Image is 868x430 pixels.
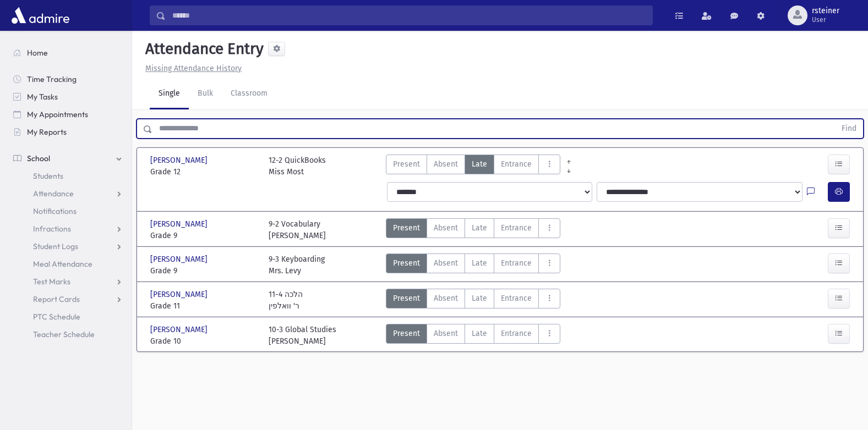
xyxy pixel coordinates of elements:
[393,293,420,304] span: Present
[386,218,560,241] div: AttTypes
[150,218,210,230] span: [PERSON_NAME]
[4,238,132,255] a: Student Logs
[150,166,258,178] span: Grade 12
[4,202,132,220] a: Notifications
[222,79,276,109] a: Classroom
[393,158,420,170] span: Present
[189,79,222,109] a: Bulk
[33,206,77,216] span: Notifications
[4,70,132,88] a: Time Tracking
[4,123,132,141] a: My Reports
[393,328,420,339] span: Present
[4,308,132,326] a: PTC Schedule
[9,4,72,26] img: AdmirePro
[150,230,258,241] span: Grade 9
[386,155,560,178] div: AttTypes
[434,257,458,269] span: Absent
[386,324,560,347] div: AttTypes
[4,273,132,290] a: Test Marks
[4,44,132,62] a: Home
[141,64,242,73] a: Missing Attendance History
[501,293,532,304] span: Entrance
[150,155,210,166] span: [PERSON_NAME]
[812,7,839,15] span: rsteiner
[141,40,264,58] h5: Attendance Entry
[472,158,487,170] span: Late
[472,328,487,339] span: Late
[33,259,92,269] span: Meal Attendance
[434,328,458,339] span: Absent
[150,79,189,109] a: Single
[150,253,210,265] span: [PERSON_NAME]
[33,224,71,234] span: Infractions
[27,109,88,119] span: My Appointments
[501,328,532,339] span: Entrance
[4,220,132,238] a: Infractions
[33,294,80,304] span: Report Cards
[27,92,58,102] span: My Tasks
[269,289,303,312] div: 11-4 הלכה ר' וואלפין
[4,290,132,308] a: Report Cards
[33,189,74,199] span: Attendance
[4,106,132,123] a: My Appointments
[33,241,78,251] span: Student Logs
[393,257,420,269] span: Present
[166,5,652,25] input: Search
[145,64,242,73] u: Missing Attendance History
[150,265,258,277] span: Grade 9
[472,222,487,234] span: Late
[386,253,560,277] div: AttTypes
[33,329,95,339] span: Teacher Schedule
[27,127,67,137] span: My Reports
[269,218,326,241] div: 9-2 Vocabulary [PERSON_NAME]
[472,293,487,304] span: Late
[269,155,326,178] div: 12-2 QuickBooks Miss Most
[27,48,48,58] span: Home
[472,257,487,269] span: Late
[4,150,132,167] a: School
[812,15,839,24] span: User
[27,74,77,84] span: Time Tracking
[33,277,70,286] span: Test Marks
[4,185,132,202] a: Attendance
[393,222,420,234] span: Present
[269,324,336,347] div: 10-3 Global Studies [PERSON_NAME]
[4,167,132,185] a: Students
[434,158,458,170] span: Absent
[4,326,132,343] a: Teacher Schedule
[434,293,458,304] span: Absent
[27,153,50,163] span: School
[4,88,132,106] a: My Tasks
[4,255,132,273] a: Meal Attendance
[33,171,63,181] span: Students
[33,312,80,322] span: PTC Schedule
[434,222,458,234] span: Absent
[269,253,325,277] div: 9-3 Keyboarding Mrs. Levy
[150,289,210,300] span: [PERSON_NAME]
[501,158,532,170] span: Entrance
[501,257,532,269] span: Entrance
[150,335,258,347] span: Grade 10
[386,289,560,312] div: AttTypes
[835,119,863,138] button: Find
[150,324,210,335] span: [PERSON_NAME]
[501,222,532,234] span: Entrance
[150,300,258,312] span: Grade 11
